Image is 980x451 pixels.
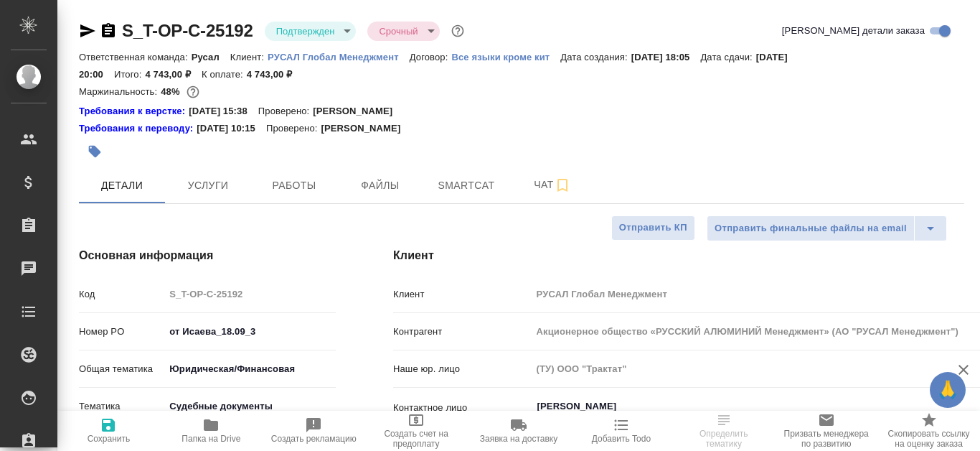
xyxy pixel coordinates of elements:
[79,86,161,97] p: Маржинальность:
[164,321,336,342] input: ✎ Введи что-нибудь
[393,325,532,339] p: Контрагент
[164,357,336,381] div: Юридическая/Финансовая
[247,69,303,80] p: 4 743,00 ₽
[448,22,467,40] button: Доп статусы указывают на важность/срочность заказа
[775,411,877,451] button: Призвать менеджера по развитию
[715,220,907,237] span: Отправить финальные файлы на email
[313,104,403,118] p: [PERSON_NAME]
[700,52,755,62] p: Дата сдачи:
[611,215,695,241] button: Отправить КП
[79,287,164,302] p: Код
[79,52,192,62] p: Ответственная команда:
[88,177,156,195] span: Детали
[877,411,980,451] button: Скопировать ссылку на оценку заказа
[554,177,571,194] svg: Подписаться
[79,104,189,118] a: Требования к верстке:
[432,177,501,195] span: Smartcat
[79,121,197,136] a: Требования к переводу:
[321,121,411,136] p: [PERSON_NAME]
[518,176,587,194] span: Чат
[122,21,253,40] a: S_T-OP-C-25192
[182,434,240,444] span: Папка на Drive
[164,394,336,419] div: Судебные документы
[263,411,365,451] button: Создать рекламацию
[79,121,197,136] div: Нажми, чтобы открыть папку с инструкцией
[79,399,164,414] p: Тематика
[272,25,339,37] button: Подтвержден
[79,362,164,376] p: Общая тематика
[79,247,336,264] h4: Основная информация
[114,69,145,80] p: Итого:
[161,86,183,97] p: 48%
[271,434,357,444] span: Создать рекламацию
[783,429,869,449] span: Призвать менеджера по развитию
[268,50,410,62] a: РУСАЛ Глобал Менеджмент
[260,177,329,195] span: Работы
[560,52,631,62] p: Дата создания:
[707,215,947,241] div: split button
[782,24,925,38] span: [PERSON_NAME] детали заказа
[79,104,189,118] div: Нажми, чтобы открыть папку с инструкцией
[592,434,651,444] span: Добавить Todo
[265,22,357,41] div: Подтвержден
[570,411,672,451] button: Добавить Todo
[619,220,687,236] span: Отправить КП
[681,429,766,449] span: Определить тематику
[184,83,202,101] button: 696.80 RUB; 675.00 UAH;
[197,121,266,136] p: [DATE] 10:15
[631,52,701,62] p: [DATE] 18:05
[393,401,532,415] p: Контактное лицо
[258,104,314,118] p: Проверено:
[164,284,336,304] input: Пустое поле
[886,429,971,449] span: Скопировать ссылку на оценку заказа
[451,52,560,62] p: Все языки кроме кит
[936,375,960,405] span: 🙏
[672,411,775,451] button: Определить тематику
[57,411,160,451] button: Сохранить
[367,22,439,41] div: Подтвержден
[468,411,570,451] button: Заявка на доставку
[79,22,96,39] button: Скопировать ссылку для ЯМессенджера
[374,25,422,37] button: Срочный
[365,411,468,451] button: Создать счет на предоплату
[79,325,164,339] p: Номер PO
[230,52,268,62] p: Клиент:
[480,434,557,444] span: Заявка на доставку
[374,429,459,449] span: Создать счет на предоплату
[268,52,410,62] p: РУСАЛ Глобал Менеджмент
[79,136,110,167] button: Добавить тэг
[707,215,915,241] button: Отправить финальные файлы на email
[145,69,202,80] p: 4 743,00 ₽
[346,177,415,195] span: Файлы
[160,411,263,451] button: Папка на Drive
[266,121,321,136] p: Проверено:
[100,22,117,39] button: Скопировать ссылку
[192,52,230,62] p: Русал
[189,104,258,118] p: [DATE] 15:38
[393,287,532,302] p: Клиент
[174,177,242,195] span: Услуги
[393,362,532,376] p: Наше юр. лицо
[930,372,966,408] button: 🙏
[88,434,131,444] span: Сохранить
[202,69,247,80] p: К оплате:
[410,52,452,62] p: Договор:
[393,247,964,264] h4: Клиент
[451,50,560,62] a: Все языки кроме кит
